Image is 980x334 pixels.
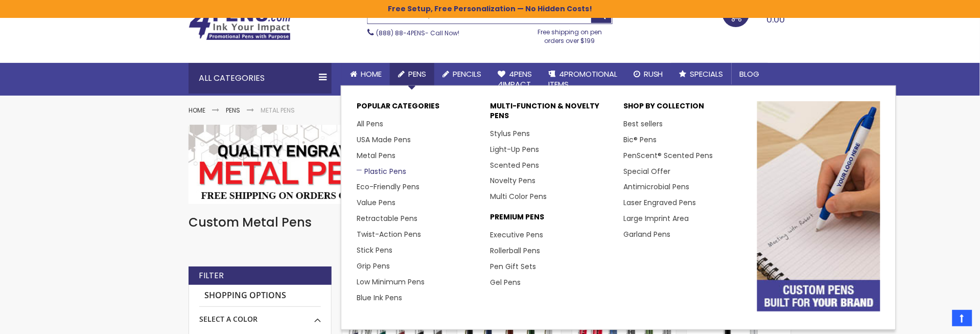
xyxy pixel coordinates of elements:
[434,63,489,85] a: Pencils
[189,106,205,115] a: Home
[548,69,617,90] span: 4PROMOTIONAL ITEMS
[226,106,240,115] a: Pens
[361,69,382,79] span: Home
[498,69,532,90] span: 4Pens 4impact
[357,101,480,116] p: Popular Categories
[540,63,625,96] a: 4PROMOTIONALITEMS
[357,245,392,255] a: Stick Pens
[491,246,541,256] a: Rollerball Pens
[491,101,614,126] p: Multi-Function & Novelty Pens
[491,230,544,240] a: Executive Pens
[671,63,732,85] a: Specials
[357,293,402,303] a: Blue Ink Pens
[453,69,481,79] span: Pencils
[740,69,760,79] span: Blog
[491,212,614,227] p: Premium Pens
[261,106,295,115] strong: Metal Pens
[189,214,791,231] h1: Custom Metal Pens
[491,175,536,186] a: Novelty Pens
[199,270,224,281] strong: Filter
[624,229,671,239] a: Garland Pens
[357,182,419,192] a: Eco-Friendly Pens
[952,310,972,326] a: Top
[199,307,321,324] div: Select A Color
[189,63,332,94] div: All Categories
[491,160,540,170] a: Scented Pens
[408,69,426,79] span: Pens
[624,135,657,145] a: Bic® Pens
[624,182,690,192] a: Antimicrobial Pens
[357,229,421,239] a: Twist-Action Pens
[491,191,547,202] a: Multi Color Pens
[357,119,383,129] a: All Pens
[624,119,663,129] a: Best sellers
[491,128,530,139] a: Stylus Pens
[527,24,613,44] div: Free shipping on pen orders over $199
[376,29,459,37] span: - Call Now!
[491,277,521,287] a: Gel Pens
[357,213,417,224] a: Retractable Pens
[624,150,713,161] a: PenScent® Scented Pens
[690,69,724,79] span: Specials
[732,63,768,85] a: Blog
[757,101,880,311] img: custom-pens
[376,29,425,37] a: (888) 88-4PENS
[390,63,434,85] a: Pens
[357,277,425,287] a: Low Minimum Pens
[189,8,291,40] img: 4Pens Custom Pens and Promotional Products
[357,135,411,145] a: USA Made Pens
[489,63,540,96] a: 4Pens4impact
[491,144,540,154] a: Light-Up Pens
[624,213,689,224] a: Large Imprint Area
[357,166,406,176] a: Plastic Pens
[342,63,390,85] a: Home
[357,261,390,271] a: Grip Pens
[767,13,785,26] span: 0.00
[357,150,395,161] a: Metal Pens
[357,197,395,208] a: Value Pens
[624,197,696,208] a: Laser Engraved Pens
[189,125,791,204] img: Metal Pens
[624,101,747,116] p: Shop By Collection
[199,285,321,307] strong: Shopping Options
[491,261,536,272] a: Pen Gift Sets
[625,63,671,85] a: Rush
[644,69,663,79] span: Rush
[624,166,671,176] a: Special Offer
